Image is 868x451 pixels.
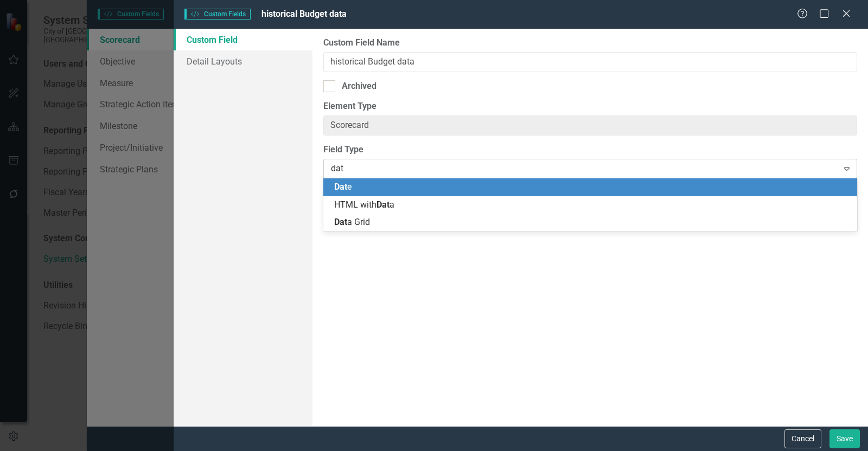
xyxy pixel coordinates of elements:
[829,429,860,448] button: Save
[784,429,821,448] button: Cancel
[334,199,394,210] span: HTML with a
[334,182,347,192] span: Dat
[174,29,312,50] a: Custom Field
[376,199,390,210] span: Dat
[342,80,376,93] div: Archived
[174,50,312,72] a: Detail Layouts
[334,217,370,227] span: a Grid
[334,217,347,227] span: Dat
[184,9,251,20] span: Custom Fields
[261,9,347,19] span: historical Budget data
[323,144,857,156] label: Field Type
[323,52,857,72] input: Custom Field Name
[323,37,857,49] label: Custom Field Name
[323,100,857,113] label: Element Type
[334,182,352,192] span: e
